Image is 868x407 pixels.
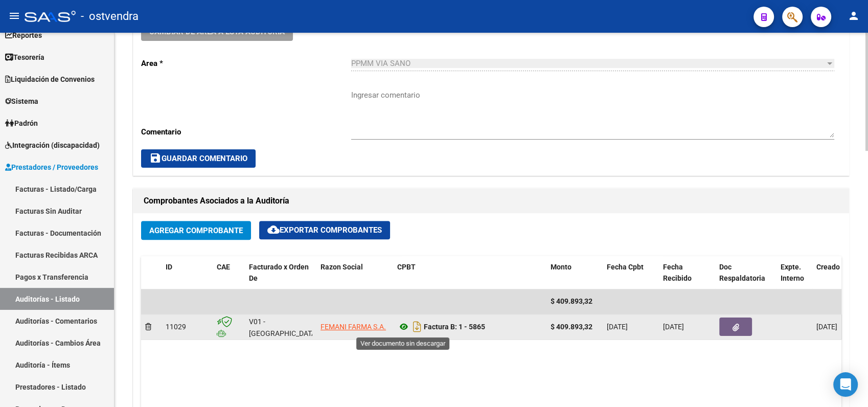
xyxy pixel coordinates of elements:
[249,263,309,283] span: Facturado x Orden De
[149,154,247,163] span: Guardar Comentario
[166,323,186,331] span: 11029
[719,263,765,283] span: Doc Respaldatoria
[141,58,351,69] p: Area *
[141,149,256,168] button: Guardar Comentario
[141,221,251,240] button: Agregar Comprobante
[5,118,38,129] span: Padrón
[776,256,812,290] datatable-header-cell: Expte. Interno
[5,140,100,151] span: Integración (discapacidad)
[149,152,162,164] mat-icon: save
[5,74,95,85] span: Liquidación de Convenios
[141,126,351,138] p: Comentario
[267,225,382,235] span: Exportar Comprobantes
[603,256,659,290] datatable-header-cell: Fecha Cpbt
[149,226,243,235] span: Agregar Comprobante
[166,263,172,271] span: ID
[351,59,410,68] span: PPMM VIA SANO
[5,162,98,173] span: Prestadores / Proveedores
[217,263,230,271] span: CAE
[321,323,386,331] span: FEMANI FARMA S.A.
[5,52,44,63] span: Tesorería
[663,323,684,331] span: [DATE]
[715,256,776,290] datatable-header-cell: Doc Respaldatoria
[607,263,644,271] span: Fecha Cpbt
[393,256,546,290] datatable-header-cell: CPBT
[551,323,592,331] strong: $ 409.893,32
[81,5,139,28] span: - ostvendra
[267,223,280,236] mat-icon: cloud_download
[249,318,318,337] span: V01 - [GEOGRAPHIC_DATA]
[816,323,837,331] span: [DATE]
[424,323,485,331] strong: Factura B: 1 - 5865
[410,319,424,335] i: Descargar documento
[607,323,628,331] span: [DATE]
[162,256,213,290] datatable-header-cell: ID
[551,263,572,271] span: Monto
[551,297,592,305] span: $ 409.893,32
[144,193,839,209] h1: Comprobantes Asociados a la Auditoría
[816,263,840,271] span: Creado
[321,263,363,271] span: Razon Social
[213,256,245,290] datatable-header-cell: CAE
[5,96,38,107] span: Sistema
[5,30,42,41] span: Reportes
[659,256,715,290] datatable-header-cell: Fecha Recibido
[259,221,390,239] button: Exportar Comprobantes
[8,10,20,22] mat-icon: menu
[397,263,416,271] span: CPBT
[546,256,603,290] datatable-header-cell: Monto
[245,256,316,290] datatable-header-cell: Facturado x Orden De
[663,263,692,283] span: Fecha Recibido
[316,256,393,290] datatable-header-cell: Razon Social
[781,263,804,283] span: Expte. Interno
[848,10,860,22] mat-icon: person
[833,372,858,397] div: Open Intercom Messenger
